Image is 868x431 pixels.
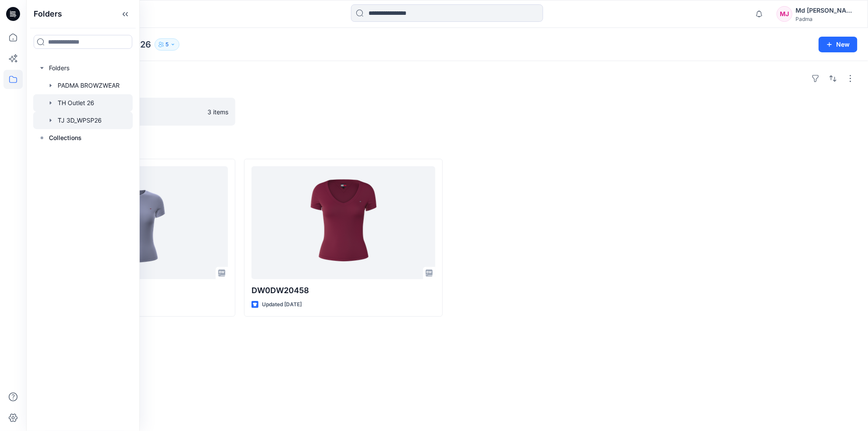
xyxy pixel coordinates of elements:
[165,40,169,49] p: 5
[207,107,228,116] p: 3 items
[49,133,82,143] p: Collections
[251,284,435,297] p: DW0DW20458
[819,37,858,52] button: New
[796,5,857,16] div: Md [PERSON_NAME]
[796,16,857,22] div: Padma
[155,38,179,51] button: 5
[37,140,858,150] h4: Styles
[251,166,435,279] a: DW0DW20458
[262,300,302,309] p: Updated [DATE]
[777,6,792,22] div: MJ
